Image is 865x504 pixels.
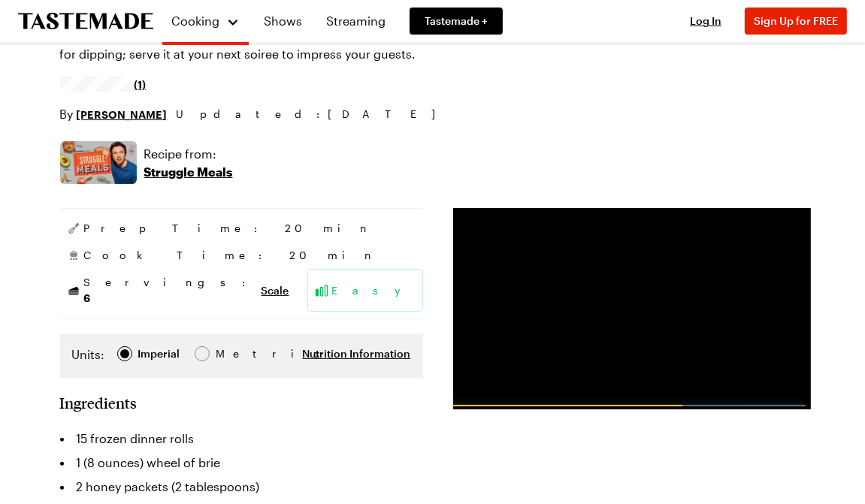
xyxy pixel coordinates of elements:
[453,208,806,406] video-js: Video Player
[177,106,451,122] span: Updated : [DATE]
[84,248,377,263] span: Cook Time: 20 min
[60,78,147,90] a: 5/5 stars from 1 reviews
[754,14,838,27] span: Sign Up for FREE
[453,208,811,409] iframe: Advertisement
[60,394,138,412] h2: Ingredients
[690,14,721,27] span: Log In
[172,14,220,28] span: Cooking
[171,6,240,36] button: Cooking
[72,346,105,364] label: Units:
[144,163,233,181] p: Struggle Meals
[216,346,249,362] span: Metric
[77,106,168,122] a: [PERSON_NAME]
[216,346,247,362] div: Metric
[303,346,411,361] button: Nutrition Information
[144,145,233,163] p: Recipe from:
[60,141,137,184] img: Show where recipe is used
[410,8,503,35] a: Tastemade +
[84,221,373,236] span: Prep Time: 20 min
[745,8,847,35] button: Sign Up for FREE
[138,346,181,362] span: Imperial
[262,283,289,298] button: Scale
[332,283,416,298] span: Easy
[60,27,561,63] p: This stunning appetizer showcases a melty baked brie surrounded by fluffy rolls perfect for dippi...
[18,13,153,30] a: To Tastemade Home Page
[60,451,423,475] li: 1 (8 ounces) wheel of brie
[60,105,168,123] p: By
[134,77,146,92] span: (1)
[72,346,247,367] div: Imperial Metric
[676,14,736,29] button: Log In
[84,290,91,304] span: 6
[84,275,254,306] span: Servings:
[144,145,233,181] a: Recipe from:Struggle Meals
[60,475,423,499] li: 2 honey packets (2 tablespoons)
[60,427,423,451] li: 15 frozen dinner rolls
[425,14,488,29] span: Tastemade +
[138,346,180,362] div: Imperial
